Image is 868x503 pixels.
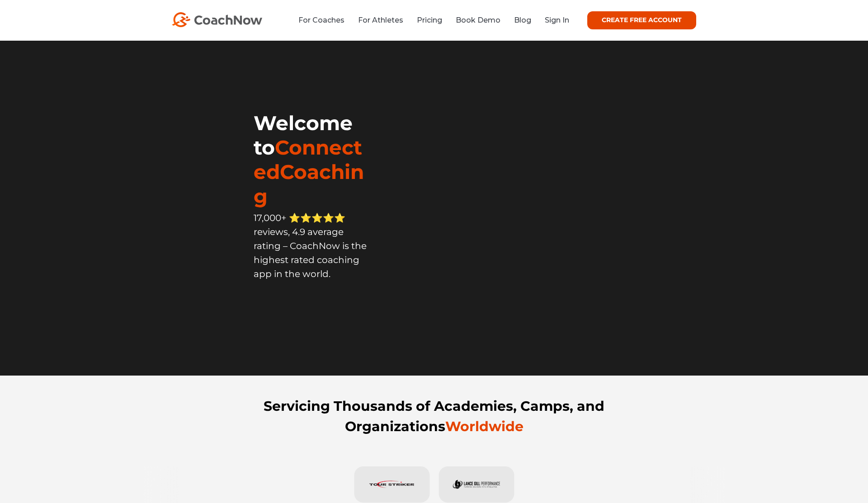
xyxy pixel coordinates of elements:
[254,135,364,208] span: ConnectedCoaching
[545,16,569,24] a: Sign In
[456,16,500,24] a: Book Demo
[445,418,524,435] span: Worldwide
[254,298,367,322] iframe: Embedded CTA
[587,11,696,29] a: CREATE FREE ACCOUNT
[254,212,367,279] span: 17,000+ ⭐️⭐️⭐️⭐️⭐️ reviews, 4.9 average rating – CoachNow is the highest rated coaching app in th...
[298,16,344,24] a: For Coaches
[264,398,604,435] strong: Servicing Thousands of Academies, Camps, and Organizations
[514,16,531,24] a: Blog
[417,16,442,24] a: Pricing
[254,111,369,208] h1: Welcome to
[358,16,403,24] a: For Athletes
[172,12,262,27] img: CoachNow Logo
